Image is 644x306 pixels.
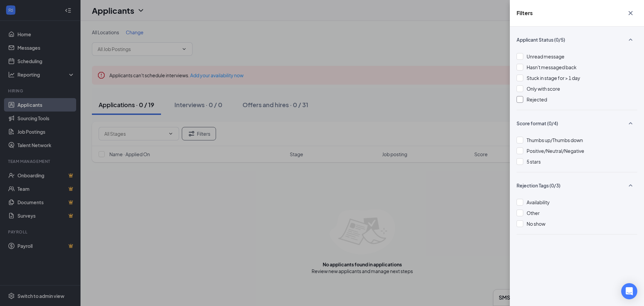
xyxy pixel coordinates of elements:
button: SmallChevronUp [624,179,637,192]
button: Cross [624,7,637,19]
span: Stuck in stage for > 1 day [527,75,580,81]
div: Open Intercom Messenger [621,283,637,299]
svg: SmallChevronUp [627,119,635,127]
span: Other [527,210,540,216]
h5: Filters [517,9,533,17]
span: No show [527,221,545,227]
span: 5 stars [527,159,541,165]
span: Positive/Neutral/Negative [527,148,584,154]
span: Only with score [527,86,560,92]
svg: SmallChevronUp [627,181,635,189]
span: Thumbs up/Thumbs down [527,137,583,143]
span: Applicant Status (0/5) [517,36,565,43]
span: Unread message [527,53,565,59]
span: Rejection Tags (0/3) [517,182,560,189]
span: Availability [527,199,550,205]
svg: Cross [627,9,635,17]
span: Hasn't messaged back [527,64,577,70]
button: SmallChevronUp [624,117,637,130]
span: Score format (0/4) [517,120,558,127]
svg: SmallChevronUp [627,36,635,44]
span: Rejected [527,96,547,102]
button: SmallChevronUp [624,33,637,46]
